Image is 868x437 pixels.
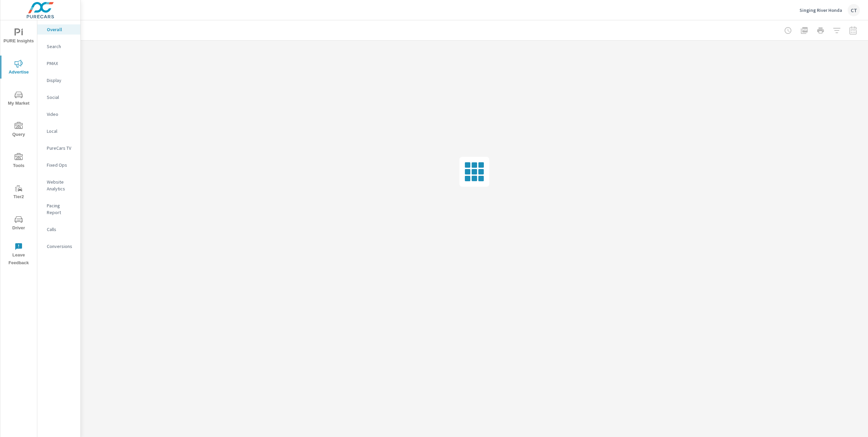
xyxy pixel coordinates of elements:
div: CT [848,4,860,16]
div: PMAX [37,58,80,68]
div: Fixed Ops [37,160,80,170]
p: Display [47,77,75,84]
div: Overall [37,24,80,35]
p: Search [47,43,75,50]
p: Fixed Ops [47,162,75,168]
div: Search [37,41,80,51]
span: Tier2 [2,184,35,201]
div: Website Analytics [37,177,80,194]
div: Calls [37,224,80,234]
div: Display [37,75,80,85]
p: Local [47,128,75,134]
span: Query [2,122,35,139]
span: Advertise [2,60,35,76]
p: PMAX [47,60,75,67]
p: Pacing Report [47,202,75,216]
div: Conversions [37,241,80,251]
div: nav menu [0,20,37,270]
span: Tools [2,153,35,170]
p: Social [47,94,75,101]
p: Conversions [47,243,75,250]
div: Local [37,126,80,136]
p: Video [47,111,75,118]
p: Overall [47,26,75,33]
span: Driver [2,215,35,232]
p: Singing River Honda [800,7,842,13]
p: Website Analytics [47,179,75,192]
div: Pacing Report [37,201,80,217]
span: Leave Feedback [2,243,35,267]
span: PURE Insights [2,28,35,45]
p: PureCars TV [47,145,75,151]
p: Calls [47,226,75,233]
div: Video [37,109,80,119]
div: PureCars TV [37,143,80,153]
span: My Market [2,91,35,107]
div: Social [37,92,80,102]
